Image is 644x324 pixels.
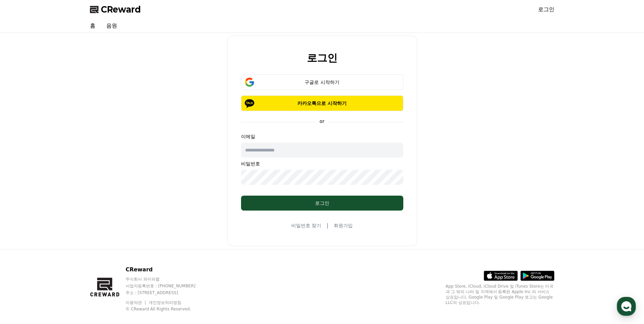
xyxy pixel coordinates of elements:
p: 주식회사 와이피랩 [126,276,208,282]
button: 로그인 [241,196,403,211]
span: | [327,221,328,230]
p: App Store, iCloud, iCloud Drive 및 iTunes Store는 미국과 그 밖의 나라 및 지역에서 등록된 Apple Inc.의 서비스 상표입니다. Goo... [446,284,554,305]
a: 회원가입 [334,222,353,229]
p: CReward [126,266,208,274]
p: 카카오톡으로 시작하기 [251,100,393,107]
p: 주소 : [STREET_ADDRESS] [126,290,208,295]
a: 개인정보처리방침 [149,300,181,305]
a: 이용약관 [126,300,147,305]
p: 비밀번호 [241,160,403,167]
p: 사업자등록번호 : [PHONE_NUMBER] [126,283,208,289]
a: 비밀번호 찾기 [291,222,321,229]
span: CReward [101,4,141,15]
button: 구글로 시작하기 [241,74,403,90]
div: 구글로 시작하기 [251,79,393,86]
h2: 로그인 [307,52,337,64]
p: or [315,118,328,125]
a: 홈 [85,19,101,33]
p: © CReward All Rights Reserved. [126,306,208,312]
a: 로그인 [538,5,554,14]
a: 음원 [101,19,123,33]
button: 카카오톡으로 시작하기 [241,95,403,111]
a: CReward [90,4,141,15]
div: 로그인 [255,200,390,206]
p: 이메일 [241,133,403,140]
